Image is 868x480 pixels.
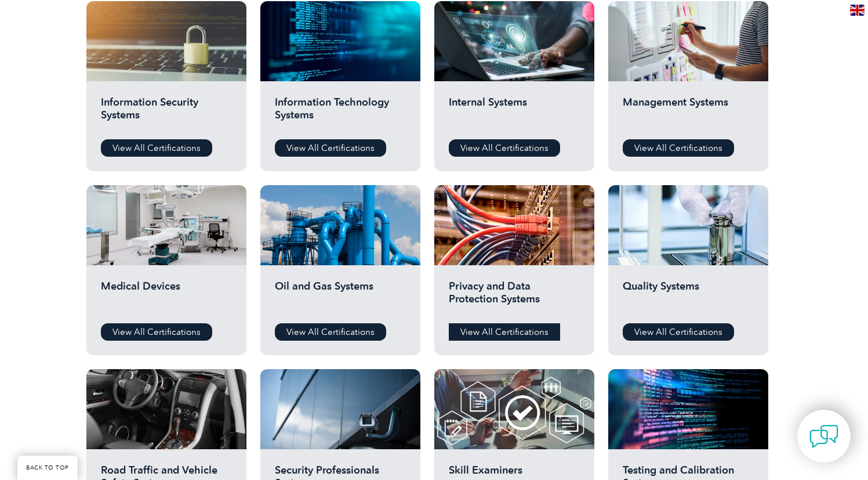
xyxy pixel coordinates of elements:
[101,96,232,131] h2: Information Security Systems
[101,323,212,341] a: View All Certifications
[275,139,386,157] a: View All Certifications
[275,323,386,341] a: View All Certifications
[101,280,232,315] h2: Medical Devices
[623,280,754,315] h2: Quality Systems
[449,323,560,341] a: View All Certifications
[623,323,734,341] a: View All Certifications
[101,139,212,157] a: View All Certifications
[809,422,838,451] img: contact-chat.png
[275,280,406,315] h2: Oil and Gas Systems
[623,96,754,131] h2: Management Systems
[623,139,734,157] a: View All Certifications
[850,5,865,16] img: en
[449,280,580,315] h2: Privacy and Data Protection Systems
[275,96,406,131] h2: Information Technology Systems
[449,96,580,131] h2: Internal Systems
[449,139,560,157] a: View All Certifications
[17,456,78,480] a: BACK TO TOP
